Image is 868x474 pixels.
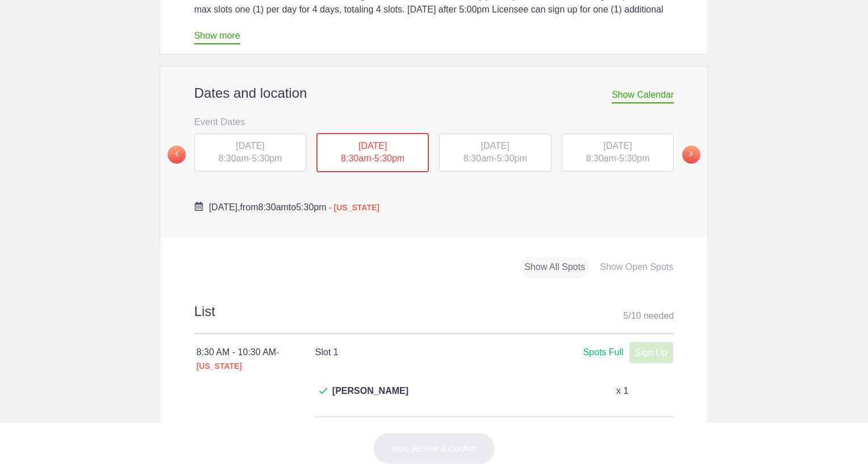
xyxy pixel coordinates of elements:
span: 8:30am [586,153,616,163]
img: Cal purple [194,202,203,211]
div: - [316,133,429,173]
span: 8:30am [258,202,288,212]
div: 5 10 needed [623,307,674,325]
span: - [US_STATE] [197,348,279,371]
span: [DATE] [236,141,264,151]
button: [DATE] 8:30am-5:30pm [561,133,675,173]
img: Check dark green [319,388,328,394]
span: 5:30pm [374,153,404,163]
span: 5:30pm [252,153,282,163]
div: - [194,134,307,172]
span: 5:30pm [619,153,649,163]
h4: Slot 1 [315,346,494,359]
a: Show more [194,31,240,44]
span: 5:30pm [496,153,527,163]
button: [DATE] 8:30am-5:30pm [194,133,307,173]
div: - [562,134,674,172]
span: 5:30pm [296,202,326,212]
h2: List [194,302,674,334]
span: Show Calendar [612,90,674,103]
span: [DATE], [209,202,240,212]
p: x 1 [616,384,628,398]
div: Spots Full [583,346,623,360]
span: [DATE] [358,141,387,151]
span: [DATE] [481,141,510,151]
button: [DATE] 8:30am-5:30pm [439,133,552,173]
h2: Dates and location [194,85,674,102]
span: [PERSON_NAME] [332,384,408,411]
span: - [US_STATE] [329,203,379,212]
span: [DATE] [603,141,632,151]
div: Show All Spots [520,257,590,278]
button: [DATE] 8:30am-5:30pm [316,132,429,173]
h3: Event Dates [194,113,674,130]
button: Next: Review & Confirm [373,433,495,464]
div: 8:30 AM - 10:30 AM [197,346,315,373]
div: - [439,134,552,172]
div: Show Open Spots [595,257,678,278]
span: 8:30am [464,153,494,163]
span: from to [209,202,379,212]
span: / [628,311,631,321]
span: 8:30am [218,153,248,163]
span: 8:30am [341,153,371,163]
